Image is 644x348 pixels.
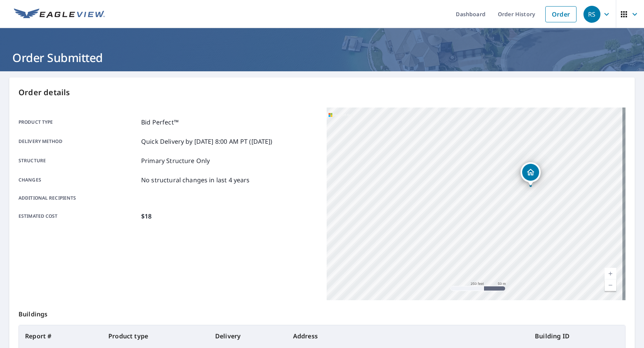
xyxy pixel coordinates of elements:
a: Order [545,6,577,22]
div: Dropped pin, building 1, Residential property, 195 E 5540 S Ogden, UT 84405 [521,162,541,186]
p: Buildings [19,300,625,325]
p: Product type [19,118,138,127]
p: Bid Perfect™ [141,118,179,127]
p: Changes [19,175,138,185]
p: Quick Delivery by [DATE] 8:00 AM PT ([DATE]) [141,137,273,146]
p: Additional recipients [19,195,138,202]
p: Delivery method [19,137,138,146]
p: Estimated cost [19,212,138,221]
img: EV Logo [14,8,105,20]
div: RS [583,6,600,23]
p: Primary Structure Only [141,156,210,165]
p: Order details [19,87,625,98]
p: Structure [19,156,138,165]
th: Address [287,325,529,347]
th: Report # [19,325,102,347]
h1: Order Submitted [9,50,635,66]
th: Product type [102,325,209,347]
a: Current Level 17, Zoom Out [605,279,616,291]
p: No structural changes in last 4 years [141,175,250,185]
p: $18 [141,212,152,221]
a: Current Level 17, Zoom In [605,268,616,279]
th: Delivery [209,325,287,347]
th: Building ID [529,325,625,347]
